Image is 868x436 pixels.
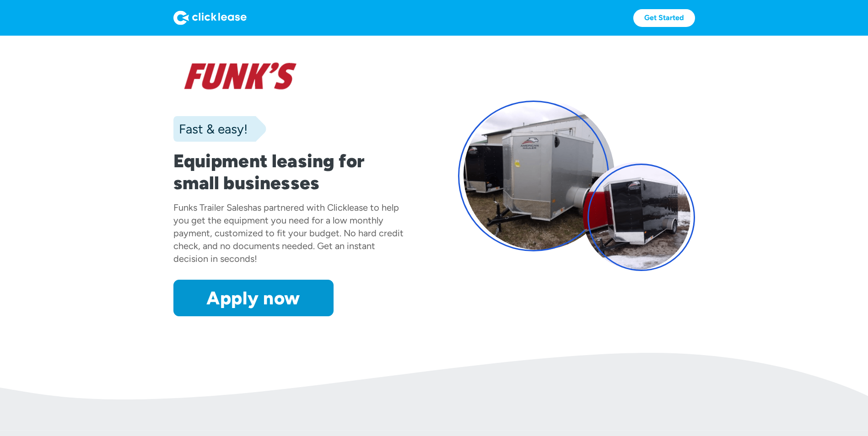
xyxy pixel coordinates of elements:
[633,9,695,27] a: Get Started
[173,280,334,316] a: Apply now
[173,202,248,213] div: Funks Trailer Sales
[173,202,404,264] div: has partnered with Clicklease to help you get the equipment you need for a low monthly payment, c...
[173,150,410,194] h1: Equipment leasing for small businesses
[173,120,248,138] div: Fast & easy!
[173,11,247,25] img: Logo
